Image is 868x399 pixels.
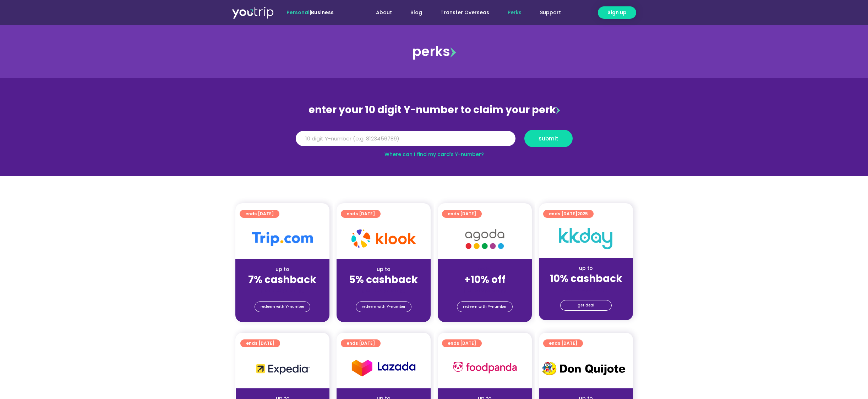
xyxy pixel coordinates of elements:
span: ends [DATE] [246,339,274,347]
a: ends [DATE] [442,210,482,218]
span: ends [DATE] [346,339,375,347]
a: ends [DATE] [341,339,381,347]
a: ends [DATE]2025 [543,210,594,218]
a: redeem with Y-number [457,301,513,312]
form: Y Number [296,130,573,153]
div: (for stays only) [545,285,627,293]
span: Sign up [607,9,627,16]
a: ends [DATE] [240,339,280,347]
input: 10 digit Y-number (e.g. 8123456789) [296,131,515,146]
a: Business [311,9,334,16]
a: Sign up [598,6,636,19]
a: redeem with Y-number [255,301,310,312]
nav: Menu [353,6,570,19]
strong: 7% cashback [248,273,316,287]
span: submit [539,136,558,141]
div: (for stays only) [443,286,526,294]
a: ends [DATE] [442,339,482,347]
a: Perks [498,6,531,19]
span: ends [DATE] [549,210,588,218]
div: (for stays only) [241,286,324,294]
span: ends [DATE] [346,210,375,218]
a: ends [DATE] [341,210,381,218]
span: redeem with Y-number [261,302,304,312]
strong: 10% cashback [550,272,622,286]
span: get deal [578,300,594,310]
a: Where can I find my card’s Y-number? [384,151,484,158]
span: up to [478,266,491,273]
a: get deal [560,300,612,311]
span: | [286,9,334,16]
span: ends [DATE] [549,339,577,347]
span: ends [DATE] [448,210,476,218]
div: up to [342,266,425,273]
a: About [367,6,401,19]
div: up to [241,266,324,273]
a: Support [531,6,570,19]
span: 2025 [577,211,588,217]
span: Personal [286,9,310,16]
a: ends [DATE] [543,339,583,347]
div: enter your 10 digit Y-number to claim your perk [292,101,576,119]
div: up to [545,265,627,272]
span: ends [DATE] [245,210,274,218]
a: Blog [401,6,431,19]
span: ends [DATE] [448,339,476,347]
strong: 5% cashback [349,273,418,287]
a: Transfer Overseas [431,6,498,19]
button: submit [524,130,573,147]
a: redeem with Y-number [356,301,411,312]
span: redeem with Y-number [362,302,405,312]
strong: +10% off [464,273,506,287]
a: ends [DATE] [240,210,279,218]
div: (for stays only) [342,286,425,294]
span: redeem with Y-number [463,302,507,312]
